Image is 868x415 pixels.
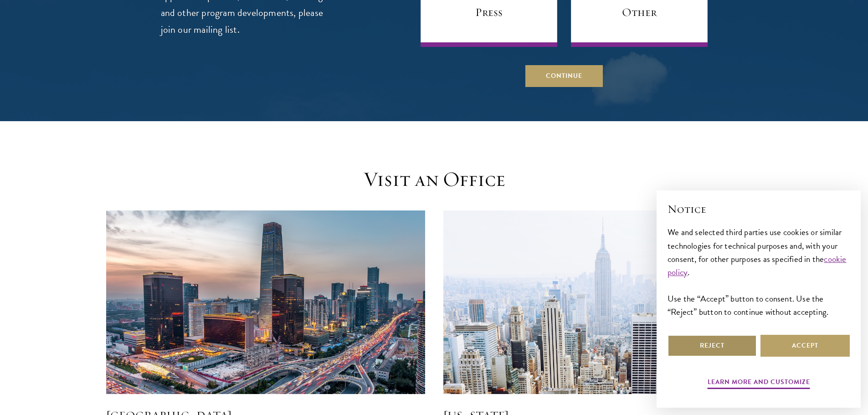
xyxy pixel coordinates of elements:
a: cookie policy [668,252,847,279]
h2: Notice [668,201,850,217]
div: We and selected third parties use cookies or similar technologies for technical purposes and, wit... [668,225,850,318]
button: Continue [525,65,603,87]
button: Reject [668,335,757,357]
button: Learn more and customize [708,376,810,390]
button: Accept [760,335,850,357]
h3: Visit an Office [293,167,575,192]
